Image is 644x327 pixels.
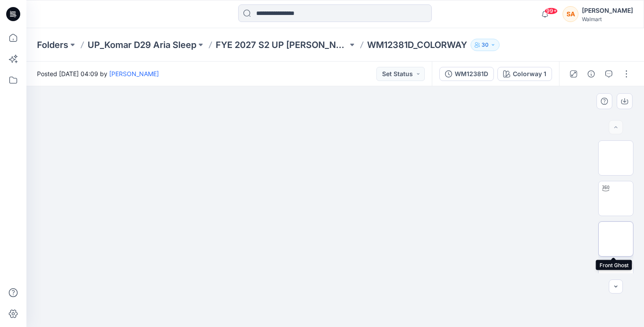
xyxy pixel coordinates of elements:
a: UP_Komar D29 Aria Sleep [88,39,196,51]
div: WM12381D [455,69,488,79]
button: WM12381D [439,67,494,81]
p: 30 [482,40,489,50]
span: 99+ [545,7,558,15]
a: Folders [37,39,68,51]
button: Colorway 1 [497,67,552,81]
div: [PERSON_NAME] [582,5,633,16]
div: Walmart [582,16,633,22]
a: [PERSON_NAME] [109,70,159,77]
a: FYE 2027 S2 UP [PERSON_NAME] D29 SLEEP BOARD [216,39,348,51]
p: WM12381D_COLORWAY [367,39,467,51]
button: 30 [471,39,500,51]
span: Posted [DATE] 04:09 by [37,69,159,78]
button: Details [584,67,598,81]
div: Colorway 1 [513,69,546,79]
div: SA [563,6,578,22]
